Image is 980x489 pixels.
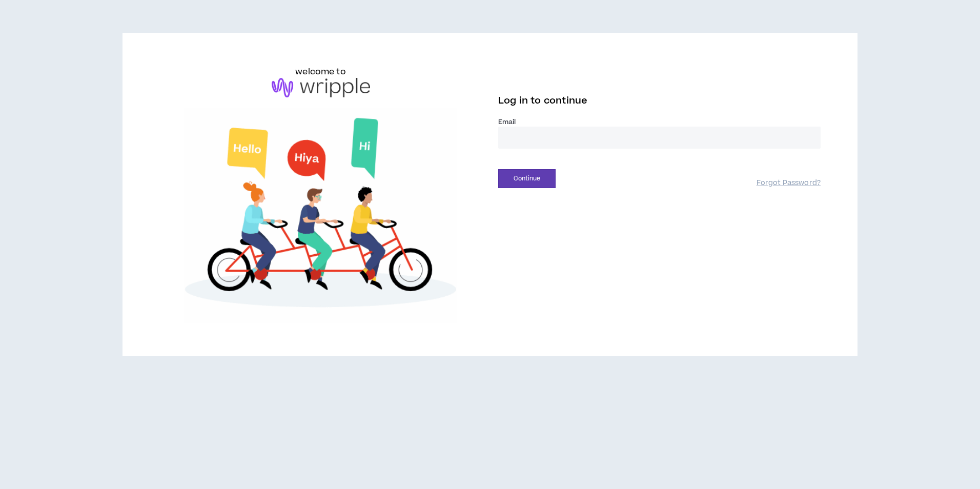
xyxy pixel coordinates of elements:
a: Forgot Password? [757,178,821,188]
label: Email [498,117,821,127]
button: Continue [498,169,556,188]
img: Welcome to Wripple [159,108,482,324]
span: Log in to continue [498,94,587,107]
img: logo-brand.png [272,78,370,97]
h6: welcome to [295,66,346,78]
